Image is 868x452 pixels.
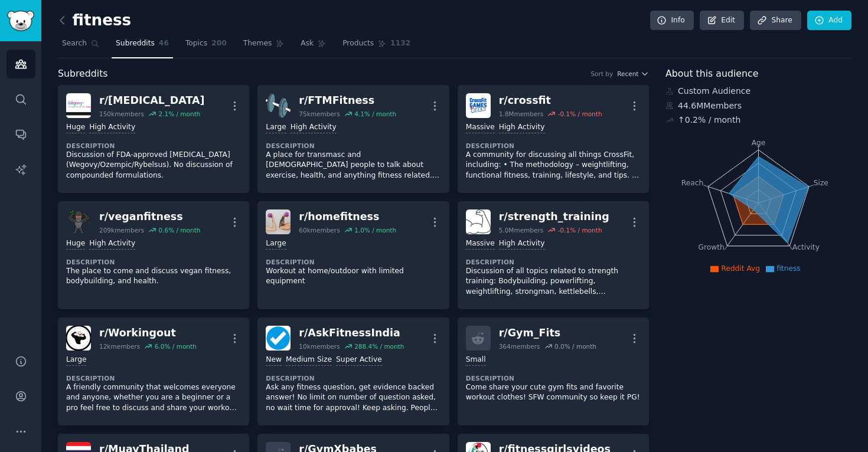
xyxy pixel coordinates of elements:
div: High Activity [499,238,545,250]
a: Themes [239,34,289,58]
div: High Activity [291,122,337,133]
div: r/ AskFitnessIndia [299,326,404,340]
tspan: Activity [792,243,820,251]
div: Sort by [590,70,613,78]
img: Semaglutide [66,93,91,118]
p: A friendly community that welcomes everyone and anyone, whether you are a beginner or a pro feel ... [66,382,241,414]
span: fitness [776,264,801,273]
div: High Activity [89,238,135,250]
a: r/Gym_Fits364members0.0% / monthSmallDescriptionCome share your cute gym fits and favorite workou... [458,317,649,425]
span: Recent [617,70,638,78]
tspan: Size [814,178,828,186]
a: Topics200 [181,34,231,58]
img: strength_training [466,209,491,234]
div: -0.1 % / month [558,226,602,234]
div: 0.0 % / month [554,342,596,351]
tspan: Reach [681,178,704,186]
p: Discussion of all topics related to strength training: Bodybuilding, powerlifting, weightlifting,... [466,266,641,297]
div: Huge [66,238,85,250]
div: 10k members [299,342,340,351]
div: Massive [466,238,495,250]
a: crossfitr/crossfit1.8Mmembers-0.1% / monthMassiveHigh ActivityDescriptionA community for discussi... [458,85,649,193]
div: 1.0 % / month [354,226,396,234]
div: r/ FTMFitness [299,93,396,108]
p: The place to come and discuss vegan fitness, bodybuilding, and health. [66,266,241,287]
span: Products [342,38,374,49]
dt: Description [266,142,440,150]
a: FTMFitnessr/FTMFitness75kmembers4.1% / monthLargeHigh ActivityDescriptionA place for transmasc an... [257,85,449,193]
div: ↑ 0.2 % / month [678,114,740,126]
img: GummySearch logo [7,11,34,31]
a: Share [750,11,801,31]
p: A community for discussing all things CrossFit, including: • The methodology – weightlifting, fun... [466,150,641,181]
a: Edit [700,11,744,31]
tspan: Age [752,139,766,147]
span: 200 [211,38,227,49]
div: Super Active [336,355,382,366]
div: 6.0 % / month [155,342,197,351]
img: FTMFitness [266,93,291,118]
button: Recent [617,70,649,78]
div: New [266,355,282,366]
p: Workout at home/outdoor with limited equipment [266,266,440,287]
a: Info [650,11,694,31]
div: Huge [66,122,85,133]
dt: Description [66,258,241,266]
div: Medium Size [286,355,332,366]
a: homefitnessr/homefitness60kmembers1.0% / monthLargeDescriptionWorkout at home/outdoor with limite... [257,201,449,309]
p: A place for transmasc and [DEMOGRAPHIC_DATA] people to talk about exercise, health, and anything ... [266,150,440,181]
dt: Description [66,142,241,150]
a: Products1132 [338,34,415,58]
div: 0.6 % / month [158,226,200,234]
a: Ask [296,34,330,58]
a: Subreddits46 [112,34,173,58]
h2: fitness [58,11,131,30]
div: Large [66,355,86,366]
img: veganfitness [66,209,91,234]
div: 1.8M members [499,110,544,118]
div: High Activity [499,122,545,133]
dt: Description [466,258,641,266]
tspan: Growth [699,243,725,251]
p: Ask any fitness question, get evidence backed answer! No limit on number of question asked, no wa... [266,382,440,414]
a: strength_trainingr/strength_training5.0Mmembers-0.1% / monthMassiveHigh ActivityDescriptionDiscus... [458,201,649,309]
img: crossfit [466,93,491,118]
span: Ask [301,38,314,49]
span: Themes [243,38,272,49]
span: Subreddits [116,38,155,49]
a: AskFitnessIndiar/AskFitnessIndia10kmembers288.4% / monthNewMedium SizeSuper ActiveDescriptionAsk ... [257,317,449,425]
div: Massive [466,122,495,133]
div: 2.1 % / month [158,110,200,118]
dt: Description [466,374,641,382]
div: r/ crossfit [499,93,602,108]
p: Come share your cute gym fits and favorite workout clothes! SFW community so keep it PG! [466,382,641,403]
dt: Description [66,374,241,382]
div: r/ homefitness [299,209,396,224]
div: r/ [MEDICAL_DATA] [99,93,205,108]
div: 75k members [299,110,340,118]
span: 1132 [390,38,410,49]
div: r/ strength_training [499,209,609,224]
div: 60k members [299,226,340,234]
a: Semaglutider/[MEDICAL_DATA]150kmembers2.1% / monthHugeHigh ActivityDescriptionDiscussion of FDA-a... [58,85,249,193]
div: Custom Audience [665,85,851,97]
div: 5.0M members [499,226,544,234]
div: 288.4 % / month [354,342,404,351]
div: 364 members [499,342,540,351]
div: High Activity [89,122,135,133]
img: Workingout [66,326,91,351]
a: Add [807,11,851,31]
div: 209k members [99,226,144,234]
div: Large [266,238,286,250]
div: 150k members [99,110,144,118]
span: Search [62,38,87,49]
span: 46 [159,38,169,49]
a: veganfitnessr/veganfitness209kmembers0.6% / monthHugeHigh ActivityDescriptionThe place to come an... [58,201,249,309]
p: Discussion of FDA-approved [MEDICAL_DATA] (Wegovy/Ozempic/Rybelsus). No discussion of compounded ... [66,150,241,181]
dt: Description [466,142,641,150]
span: About this audience [665,67,758,81]
span: Reddit Avg [721,264,760,273]
dt: Description [266,374,440,382]
div: 44.6M Members [665,100,851,112]
div: r/ Workingout [99,326,197,340]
